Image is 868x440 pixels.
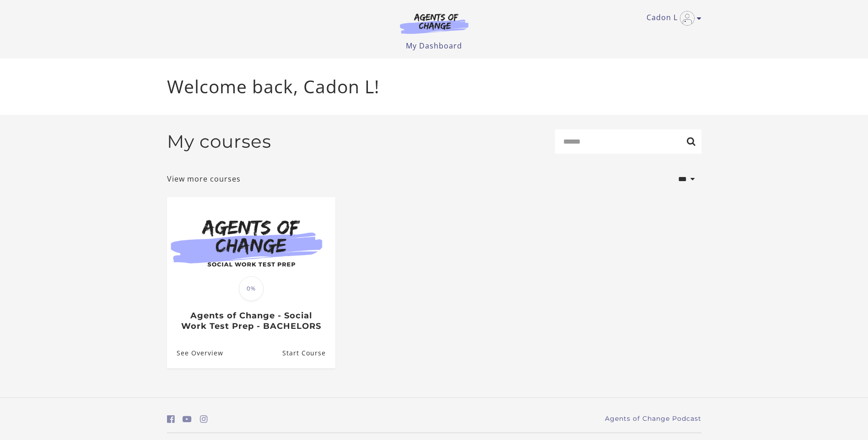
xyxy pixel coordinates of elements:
a: https://www.youtube.com/c/AgentsofChangeTestPrepbyMeaganMitchell (Open in a new window) [183,413,192,426]
a: Agents of Change - Social Work Test Prep - BACHELORS: Resume Course [282,338,335,368]
a: Toggle menu [647,11,697,26]
a: https://www.facebook.com/groups/aswbtestprep (Open in a new window) [167,413,175,426]
i: https://www.instagram.com/agentsofchangeprep/ (Open in a new window) [200,415,208,424]
a: Agents of Change Podcast [605,414,701,424]
i: https://www.youtube.com/c/AgentsofChangeTestPrepbyMeaganMitchell (Open in a new window) [183,415,192,424]
a: Agents of Change - Social Work Test Prep - BACHELORS: See Overview [167,338,223,368]
img: Agents of Change Logo [390,13,478,34]
span: 0% [239,276,264,301]
h2: My courses [167,131,271,152]
a: My Dashboard [406,41,462,51]
p: Welcome back, Cadon L! [167,73,701,100]
i: https://www.facebook.com/groups/aswbtestprep (Open in a new window) [167,415,175,424]
a: View more courses [167,173,241,184]
a: https://www.instagram.com/agentsofchangeprep/ (Open in a new window) [200,413,208,426]
h3: Agents of Change - Social Work Test Prep - BACHELORS [177,311,325,331]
